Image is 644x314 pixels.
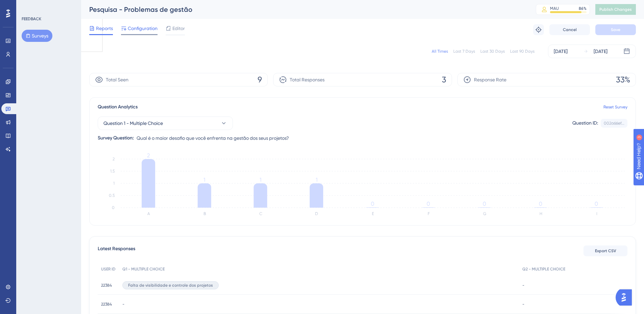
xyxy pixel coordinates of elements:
[106,76,128,84] span: Total Seen
[122,266,165,272] span: Q1 - MULTIPLE CHOICE
[595,201,598,207] tspan: 0
[89,5,519,14] div: Pesquisa - Problemas de gestão
[109,193,115,198] tspan: 0.5
[103,119,163,127] span: Question 1 - Multiple Choice
[372,211,374,216] text: E
[113,157,115,161] tspan: 2
[603,104,627,110] a: Reset Survey
[16,2,42,10] span: Need Help?
[172,24,185,32] span: Editor
[522,266,565,272] span: Q2 - MULTIPLE CHOICE
[442,74,446,85] span: 3
[539,201,542,207] tspan: 0
[596,211,597,216] text: I
[554,47,568,55] div: [DATE]
[147,211,150,216] text: A
[101,283,112,288] span: 22384
[47,3,49,9] div: 3
[599,7,632,12] span: Publish Changes
[204,177,205,183] tspan: 1
[594,47,607,55] div: [DATE]
[101,266,116,272] span: USER ID
[110,169,115,174] tspan: 1.5
[122,302,124,307] span: -
[128,24,158,32] span: Configuration
[522,283,524,288] span: -
[22,30,52,42] button: Surveys
[604,121,624,126] div: 002a66ef...
[112,205,115,210] tspan: 0
[483,211,486,216] text: G
[259,211,262,216] text: C
[595,24,636,35] button: Save
[98,134,134,142] div: Survey Question:
[260,177,261,183] tspan: 1
[428,211,430,216] text: F
[579,6,587,11] div: 86 %
[510,49,534,54] div: Last 90 Days
[204,211,206,216] text: B
[290,76,325,84] span: Total Responses
[371,201,374,207] tspan: 0
[474,76,506,84] span: Response Rate
[427,201,430,207] tspan: 0
[432,49,448,54] div: All Times
[22,16,41,22] div: FEEDBACK
[550,6,559,11] div: MAU
[611,27,620,32] span: Save
[98,245,135,257] span: Latest Responses
[147,152,150,159] tspan: 2
[113,181,115,186] tspan: 1
[583,245,627,256] button: Export CSV
[595,248,616,254] span: Export CSV
[315,211,318,216] text: D
[96,24,113,32] span: Reports
[101,302,112,307] span: 22384
[128,283,213,288] span: Falta de visibilidade e controle dos projetos
[540,211,542,216] text: H
[483,201,486,207] tspan: 0
[98,103,138,111] span: Question Analytics
[616,287,636,308] iframe: UserGuiding AI Assistant Launcher
[137,134,289,142] span: Qual é o maior desafio que você enfrenta na gestão dos seus projetos?
[98,116,233,130] button: Question 1 - Multiple Choice
[316,177,317,183] tspan: 1
[549,24,590,35] button: Cancel
[572,119,598,128] div: Question ID:
[258,74,262,85] span: 9
[453,49,475,54] div: Last 7 Days
[522,302,524,307] span: -
[616,74,630,85] span: 33%
[563,27,577,32] span: Cancel
[595,4,636,15] button: Publish Changes
[480,49,505,54] div: Last 30 Days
